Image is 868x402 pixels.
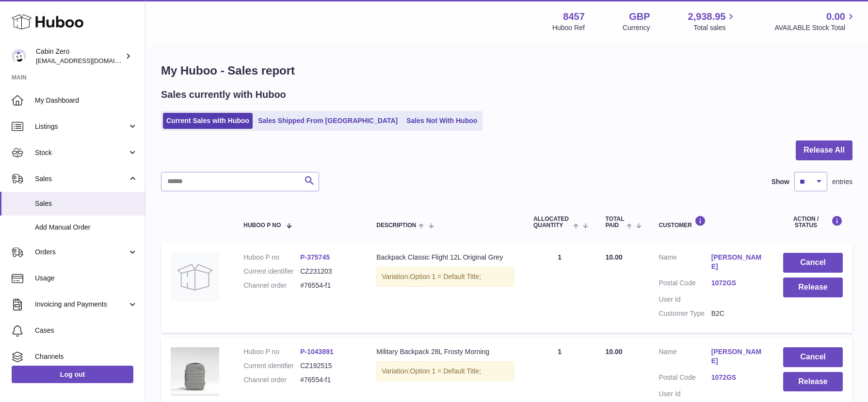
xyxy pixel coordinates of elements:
img: 84571750156786.jpg [171,347,219,396]
label: Show [772,177,789,186]
a: Sales Not With Huboo [403,113,481,129]
a: Log out [12,366,133,383]
dt: Name [659,347,711,368]
a: [PERSON_NAME] [711,253,764,271]
a: [PERSON_NAME] [711,347,764,366]
dt: Channel order [243,375,300,385]
dd: #76554-f1 [300,281,357,290]
a: Sales Shipped From [GEOGRAPHIC_DATA] [255,113,401,129]
span: 10.00 [605,348,622,356]
span: Channels [35,352,138,361]
a: 2,938.95 Total sales [688,10,737,32]
span: 10.00 [605,253,622,261]
dd: #76554-f1 [300,375,357,385]
span: Cases [35,326,138,335]
div: Customer [659,216,764,229]
img: huboo@cabinzero.com [12,49,26,63]
span: Total sales [693,23,737,32]
a: 1072GS [711,373,764,382]
dt: Customer Type [659,309,711,318]
dd: CZ192515 [300,361,357,371]
div: Military Backpack 28L Frosty Morning [376,347,514,356]
strong: 8457 [563,10,585,23]
div: Currency [623,23,650,32]
dt: Current identifier [243,361,300,371]
dt: Name [659,253,711,274]
span: Huboo P no [243,222,281,229]
dt: Postal Code [659,373,711,385]
a: P-375745 [300,253,330,261]
span: Description [376,222,416,229]
span: entries [832,177,852,186]
div: Variation: [376,267,514,287]
td: 1 [524,243,596,332]
dt: Huboo P no [243,347,300,356]
div: Cabin Zero [36,47,123,65]
span: Option 1 = Default Title; [410,273,481,280]
span: Add Manual Order [35,223,138,232]
a: 1072GS [711,278,764,288]
span: Invoicing and Payments [35,300,128,309]
a: Current Sales with Huboo [163,113,253,129]
span: [EMAIL_ADDRESS][DOMAIN_NAME] [36,57,143,64]
span: Option 1 = Default Title; [410,367,481,375]
span: Listings [35,122,128,131]
div: Variation: [376,361,514,381]
dd: B2C [711,309,764,318]
span: Sales [35,199,138,208]
dt: User Id [659,295,711,304]
dt: User Id [659,389,711,399]
span: Usage [35,274,138,283]
dt: Postal Code [659,278,711,290]
h1: My Huboo - Sales report [161,63,852,78]
button: Cancel [783,347,843,367]
span: 0.00 [826,10,845,23]
img: no-photo.jpg [171,253,219,301]
span: Orders [35,247,128,257]
button: Release [783,278,843,297]
dd: CZ231203 [300,267,357,276]
span: My Dashboard [35,96,138,105]
button: Release All [796,140,852,160]
strong: GBP [629,10,650,23]
span: AVAILABLE Stock Total [774,23,856,32]
h2: Sales currently with Huboo [161,88,286,101]
dt: Huboo P no [243,253,300,262]
span: Stock [35,148,128,157]
div: Action / Status [783,216,843,229]
a: 0.00 AVAILABLE Stock Total [774,10,856,32]
dt: Channel order [243,281,300,290]
dt: Current identifier [243,267,300,276]
a: P-1043891 [300,348,334,356]
div: Backpack Classic Flight 12L Original Grey [376,253,514,262]
div: Huboo Ref [552,23,585,32]
button: Cancel [783,253,843,273]
span: Sales [35,174,128,184]
span: 2,938.95 [688,10,726,23]
span: ALLOCATED Quantity [533,216,571,229]
button: Release [783,372,843,392]
span: Total paid [605,216,624,229]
